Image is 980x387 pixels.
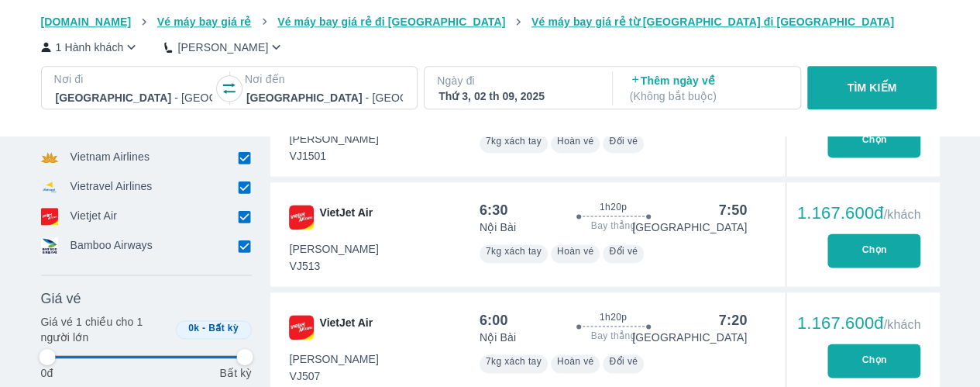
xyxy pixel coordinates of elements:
[480,311,508,330] div: 6:00
[208,323,239,333] span: Bất kỳ
[600,201,627,213] span: 1h20p
[437,73,597,88] p: Ngày đi
[41,365,53,381] p: 0đ
[290,131,379,147] span: [PERSON_NAME]
[557,356,594,367] span: Hoàn vé
[632,219,747,235] p: [GEOGRAPHIC_DATA]
[557,246,594,257] span: Hoàn vé
[41,289,81,308] span: Giá vé
[219,365,251,381] p: Bất kỳ
[320,205,373,230] span: VietJet Air
[177,40,268,55] p: [PERSON_NAME]
[289,205,314,230] img: VJ
[277,16,505,28] span: Vé máy bay giá rẻ đi [GEOGRAPHIC_DATA]
[54,71,214,87] p: Nơi đi
[600,311,627,323] span: 1h20p
[41,14,940,29] nav: breadcrumb
[290,241,379,257] span: [PERSON_NAME]
[719,201,748,219] div: 7:50
[438,88,595,104] div: Thứ 3, 02 th 09, 2025
[188,323,199,333] span: 0k
[486,356,542,367] span: 7kg xách tay
[557,136,594,147] span: Hoàn vé
[719,311,748,330] div: 7:20
[202,323,205,333] span: -
[486,246,542,257] span: 7kg xách tay
[70,237,153,254] p: Bamboo Airways
[41,16,132,28] span: [DOMAIN_NAME]
[630,88,786,104] p: ( Không bắt buộc )
[797,204,921,223] div: 1.167.600đ
[290,148,379,164] span: VJ1501
[289,315,314,340] img: VJ
[480,201,508,219] div: 6:30
[245,71,404,87] p: Nơi đến
[632,330,747,345] p: [GEOGRAPHIC_DATA]
[807,66,937,109] button: TÌM KIẾM
[290,351,379,367] span: [PERSON_NAME]
[480,219,516,235] p: Nội Bài
[531,16,894,28] span: Vé máy bay giá rẻ từ [GEOGRAPHIC_DATA] đi [GEOGRAPHIC_DATA]
[70,178,153,195] p: Vietravel Airlines
[883,318,920,331] span: /khách
[70,208,118,225] p: Vietjet Air
[630,73,786,104] p: Thêm ngày về
[290,258,379,274] span: VJ513
[290,368,379,384] span: VJ507
[320,315,373,340] span: VietJet Air
[827,233,920,268] button: Chọn
[480,330,516,345] p: Nội Bài
[56,40,124,55] p: 1 Hành khách
[827,344,920,378] button: Chọn
[157,16,252,28] span: Vé máy bay giá rẻ
[164,39,284,55] button: [PERSON_NAME]
[609,246,638,257] span: Đổi vé
[797,314,921,333] div: 1.167.600đ
[41,314,170,345] p: Giá vé 1 chiều cho 1 người lớn
[609,136,638,147] span: Đổi vé
[609,356,638,367] span: Đổi vé
[41,39,140,55] button: 1 Hành khách
[883,208,920,221] span: /khách
[827,123,920,157] button: Chọn
[486,136,542,147] span: 7kg xách tay
[848,80,897,95] p: TÌM KIẾM
[70,149,150,166] p: Vietnam Airlines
